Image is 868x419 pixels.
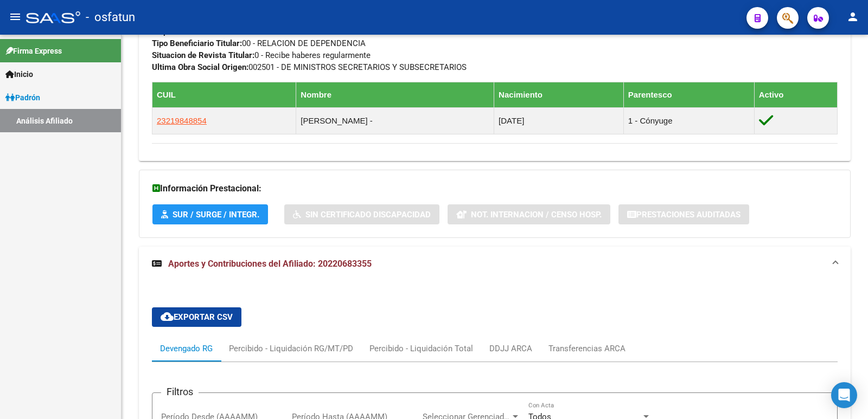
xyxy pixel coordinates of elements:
th: Nacimiento [494,82,624,107]
button: Exportar CSV [152,307,241,327]
button: Sin Certificado Discapacidad [284,204,439,224]
div: Open Intercom Messenger [831,382,857,408]
td: [DATE] [494,107,624,134]
span: Prestaciones Auditadas [636,210,741,220]
div: Devengado RG [160,343,213,354]
span: Exportar CSV [161,312,233,322]
h3: Información Prestacional: [152,181,837,196]
strong: Ultima Obra Social Origen: [152,62,248,72]
mat-expansion-panel-header: Aportes y Contribuciones del Afiliado: 20220683355 [139,247,851,281]
strong: Empleador: [152,27,193,36]
span: SUR / SURGE / INTEGR. [173,210,259,220]
th: CUIL [152,82,296,107]
strong: Situacion de Revista Titular: [152,50,254,60]
span: - osfatun [86,5,135,29]
span: 002501 - DE MINISTROS SECRETARIOS Y SUBSECRETARIOS [152,62,467,72]
div: Percibido - Liquidación RG/MT/PD [229,343,353,354]
span: Padrón [5,92,40,104]
mat-icon: cloud_download [161,310,174,323]
span: Aportes y Contribuciones del Afiliado: 20220683355 [168,259,372,269]
h3: Filtros [161,384,199,399]
strong: Tipo Beneficiario Titular: [152,38,242,48]
span: Sin Certificado Discapacidad [305,210,431,220]
td: 1 - Cónyuge [623,107,754,134]
span: 0 - Recibe haberes regularmente [152,50,371,60]
th: Nombre [296,82,494,107]
mat-icon: menu [9,10,22,23]
button: SUR / SURGE / INTEGR. [152,204,268,224]
mat-icon: person [846,10,859,23]
div: DDJJ ARCA [489,343,532,354]
span: Inicio [5,68,33,80]
div: Transferencias ARCA [548,343,626,354]
button: Not. Internacion / Censo Hosp. [448,204,610,224]
span: 23219848854 [157,116,207,125]
span: Not. Internacion / Censo Hosp. [471,210,602,220]
th: Parentesco [623,82,754,107]
div: Percibido - Liquidación Total [369,343,473,354]
span: 00 - RELACION DE DEPENDENCIA [152,38,366,48]
button: Prestaciones Auditadas [618,204,749,224]
th: Activo [754,82,837,107]
td: [PERSON_NAME] - [296,107,494,134]
span: Firma Express [5,45,62,57]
